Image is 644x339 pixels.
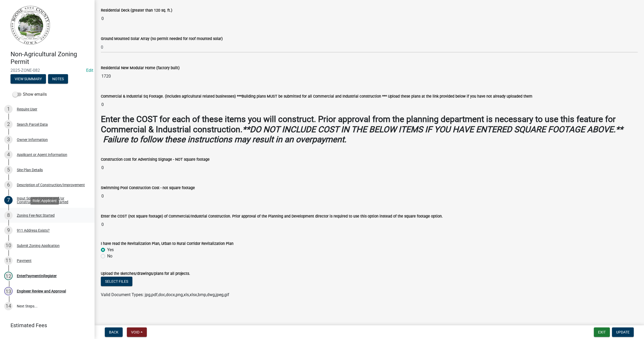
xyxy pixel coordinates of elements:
[4,256,13,265] div: 11
[4,135,13,144] div: 3
[17,259,32,262] div: Payment
[17,123,48,126] div: Search Parcel Data
[4,302,13,310] div: 14
[17,229,50,232] div: 911 Address Exists?
[11,50,90,66] h4: Non-Agricultural Zoning Permit
[101,37,223,41] label: Ground Mounted Solar Array (no permit needed for roof mounted solar)
[4,166,13,174] div: 5
[17,138,48,141] div: Owner Information
[101,242,233,246] label: I have read the Revitalization Plan, Urban to Rural Corridor Revitalization Plan
[4,241,13,250] div: 10
[101,277,132,286] button: Select files
[86,68,93,73] a: Edit
[4,181,13,189] div: 6
[101,95,532,98] label: Commercial & Industrial Sq Footage. (includes agricultural related businesses) ***Building plans ...
[4,226,13,235] div: 9
[101,124,623,144] strong: **DO NOT INCLUDE COST IN THE BELOW ITEMS IF YOU HAVE ENTERED SQUARE FOOTAGE ABOVE.** Failure to f...
[4,272,13,280] div: 12
[17,183,85,187] div: Description of Construction/Improvement
[11,77,46,81] wm-modal-confirm: Summary
[48,77,68,81] wm-modal-confirm: Notes
[17,274,57,278] div: EnterPaymentInRegister
[30,197,59,205] div: Role: Applicant
[4,150,13,159] div: 4
[101,215,443,218] label: Enter the COST (not square footage) of Commercial/Industrial Construction. Prior approval of the ...
[86,68,93,73] wm-modal-confirm: Edit Application Number
[11,74,46,84] button: View Summary
[17,244,60,247] div: Submit Zoning Application
[107,253,112,259] label: No
[131,330,139,334] span: Void
[107,247,114,253] label: Yes
[109,330,118,334] span: Back
[101,272,190,276] label: Upload the sketches/drawings/plans for all projects.
[17,289,66,293] div: Engineer Review and Approval
[4,196,13,204] div: 7
[101,114,616,134] strong: Enter the COST for each of these items you will construct. Prior approval from the planning depar...
[4,320,86,331] a: Estimated Fees
[4,105,13,113] div: 1
[11,68,84,73] span: 2025-ZONE-082
[11,6,50,45] img: Boone County, Iowa
[4,211,13,220] div: 8
[4,287,13,295] div: 13
[101,158,210,161] label: Construction cost for Advertising Signage - NOT square footage
[101,292,229,297] span: Valid Document Types: jpg,pdf,doc,docx,png,xls,xlsx,bmp,dwg,jpeg,gif
[48,74,68,84] button: Notes
[17,214,55,217] div: Zoning Fee-Not Started
[17,168,43,172] div: Site Plan Details
[101,186,195,190] label: Swimming Pool Construction Cost - not square footage
[101,9,172,12] label: Residential Deck (greater than 120 sq. ft.)
[101,66,180,70] label: Residential New Modular Home (factory built)
[17,196,86,204] div: Input Square Footage and/or Construction Costs-Not Started
[17,107,37,111] div: Require User
[616,330,630,334] span: Update
[13,91,47,98] label: Show emails
[127,327,147,337] button: Void
[4,120,13,129] div: 2
[594,327,610,337] button: Exit
[612,327,634,337] button: Update
[17,153,67,156] div: Applicant or Agent Information
[105,327,123,337] button: Back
